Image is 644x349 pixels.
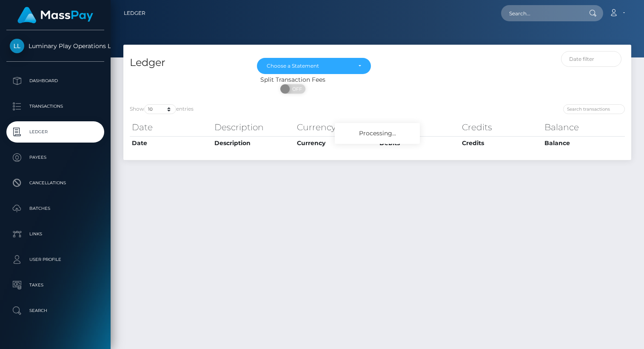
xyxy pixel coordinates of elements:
[295,119,377,136] th: Currency
[10,228,101,240] p: Links
[123,75,462,84] div: Split Transaction Fees
[144,104,176,114] select: Showentries
[377,119,460,136] th: Debits
[335,123,420,144] div: Processing...
[6,198,104,219] a: Batches
[17,7,93,23] img: MassPay Logo
[561,51,621,67] input: Date filter
[267,63,352,69] div: Choose a Statement
[10,151,101,164] p: Payees
[6,300,104,321] a: Search
[6,121,104,143] a: Ledger
[130,104,194,114] label: Show entries
[130,55,244,70] h4: Ledger
[285,84,306,94] span: OFF
[460,136,542,150] th: Credits
[6,96,104,117] a: Transactions
[10,100,101,113] p: Transactions
[6,223,104,245] a: Links
[10,202,101,215] p: Batches
[10,126,101,138] p: Ledger
[542,119,625,136] th: Balance
[6,275,104,296] a: Taxes
[10,253,101,266] p: User Profile
[10,304,101,317] p: Search
[212,136,295,150] th: Description
[10,74,101,87] p: Dashboard
[212,119,295,136] th: Description
[563,104,625,114] input: Search transactions
[130,119,212,136] th: Date
[460,119,542,136] th: Credits
[6,70,104,92] a: Dashboard
[6,249,104,270] a: User Profile
[6,172,104,194] a: Cancellations
[130,136,212,150] th: Date
[501,5,581,21] input: Search...
[542,136,625,150] th: Balance
[6,42,104,50] span: Luminary Play Operations Limited
[10,177,101,189] p: Cancellations
[295,136,377,150] th: Currency
[10,279,101,292] p: Taxes
[6,147,104,168] a: Payees
[10,39,24,53] img: Luminary Play Operations Limited
[124,4,145,22] a: Ledger
[257,58,371,74] button: Choose a Statement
